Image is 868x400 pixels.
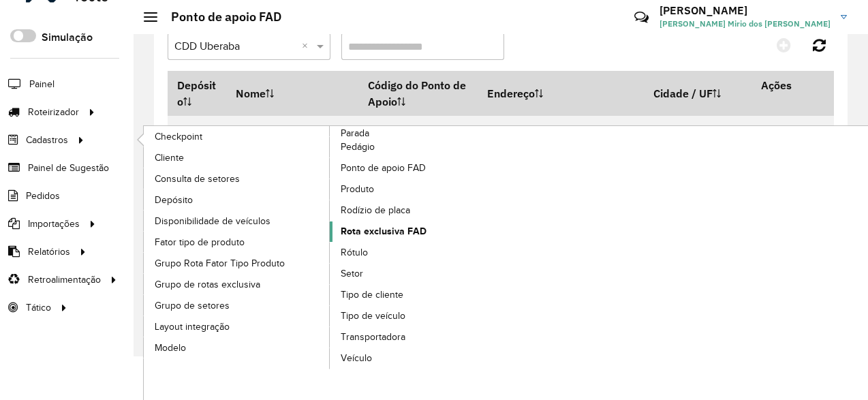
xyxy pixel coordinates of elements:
[302,38,313,55] span: Clear all
[144,316,330,337] a: Layout integração
[341,351,372,365] span: Veículo
[155,151,184,165] span: Cliente
[226,71,358,116] th: Nome
[751,71,833,99] th: Ações
[144,126,516,369] a: Parada
[28,217,80,231] span: Importações
[478,116,645,156] td: [STREET_ADDRESS][PERSON_NAME][PERSON_NAME]
[155,277,260,292] span: Grupo de rotas exclusiva
[341,330,405,344] span: Transportadora
[26,133,68,147] span: Cadastros
[341,203,410,217] span: Rodízio de placa
[330,285,516,305] a: Tipo de cliente
[645,71,752,116] th: Cidade / UF
[155,172,240,186] span: Consulta de setores
[226,116,358,156] td: 205 UDC Light P.A. [GEOGRAPHIC_DATA]
[144,337,330,358] a: Modelo
[144,274,330,294] a: Grupo de rotas exclusiva
[330,327,516,348] a: Transportadora
[330,179,516,200] a: Produto
[155,193,193,207] span: Depósito
[330,158,516,179] a: Ponto de apoio FAD
[341,266,363,281] span: Setor
[358,116,478,156] td: 1211
[155,235,245,249] span: Fator tipo de produto
[645,116,752,156] td: Araxá /
[42,29,93,46] label: Simulação
[28,273,101,287] span: Retroalimentação
[330,221,516,242] a: Rota exclusiva FAD
[144,295,330,316] a: Grupo de setores
[341,224,427,239] span: Rota exclusiva FAD
[341,245,368,260] span: Rótulo
[358,71,478,116] th: Código do Ponto de Apoio
[341,182,374,196] span: Produto
[330,137,516,157] a: Pedágio
[660,4,831,17] h3: [PERSON_NAME]
[330,243,516,263] a: Rótulo
[155,129,202,144] span: Checkpoint
[330,306,516,326] a: Tipo de veículo
[781,123,794,142] a: Consultar
[144,211,330,231] a: Disponibilidade de veículos
[341,161,426,175] span: Ponto de apoio FAD
[330,348,516,369] a: Veículo
[155,298,230,313] span: Grupo de setores
[341,288,403,302] span: Tipo de cliente
[144,189,330,210] a: Depósito
[478,71,645,116] th: Endereço
[144,126,330,147] a: Checkpoint
[155,341,186,355] span: Modelo
[341,140,375,154] span: Pedágio
[28,245,70,259] span: Relatórios
[144,168,330,189] a: Consulta de setores
[26,189,60,203] span: Pedidos
[144,253,330,273] a: Grupo Rota Fator Tipo Produto
[168,71,226,116] th: Depósito
[157,10,281,25] h2: Ponto de apoio FAD
[144,232,330,252] a: Fator tipo de produto
[627,3,656,32] a: Contato Rápido
[144,147,330,168] a: Cliente
[26,301,51,315] span: Tático
[28,161,109,175] span: Painel de Sugestão
[330,264,516,284] a: Setor
[660,18,831,30] span: [PERSON_NAME] Mirio dos [PERSON_NAME]
[341,309,405,323] span: Tipo de veículo
[341,126,369,140] span: Parada
[155,214,270,228] span: Disponibilidade de veículos
[29,77,55,91] span: Painel
[168,116,226,156] td: CDD Uberaba
[155,256,285,271] span: Grupo Rota Fator Tipo Produto
[28,105,79,119] span: Roteirizador
[330,200,516,221] a: Rodízio de placa
[155,320,230,334] span: Layout integração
